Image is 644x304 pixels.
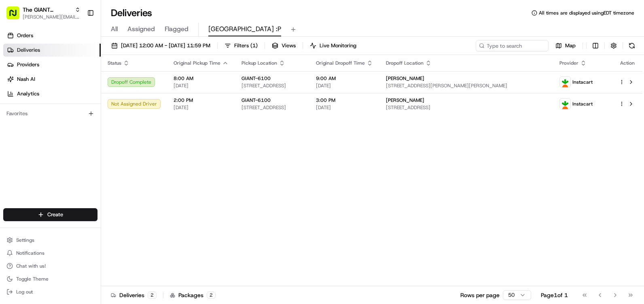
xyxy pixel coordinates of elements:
a: Nash AI [3,73,101,86]
span: [DATE] 12:00 AM - [DATE] 11:59 PM [121,42,210,49]
span: [PERSON_NAME] [386,97,424,103]
button: Create [3,208,97,221]
button: Settings [3,234,97,246]
a: Providers [3,58,101,71]
span: [GEOGRAPHIC_DATA] :P [208,24,281,34]
span: [DATE] [174,82,229,89]
button: Toggle Theme [3,273,97,285]
button: Live Monitoring [306,40,360,51]
button: Log out [3,286,97,298]
div: Action [619,60,636,66]
span: Deliveries [17,46,40,54]
span: Nash AI [17,76,35,83]
span: Toggle Theme [16,276,49,282]
span: GIANT-6100 [241,75,271,82]
span: Providers [17,61,39,68]
span: 8:00 AM [174,75,229,82]
img: profile_instacart_ahold_partner.png [560,99,570,109]
span: Pickup Location [241,60,277,66]
div: 2 [148,291,157,299]
button: The GIANT Company[PERSON_NAME][EMAIL_ADDRESS][PERSON_NAME][DOMAIN_NAME] [3,3,84,23]
span: Views [282,42,296,49]
span: [STREET_ADDRESS] [241,104,303,111]
span: ( 1 ) [250,42,258,49]
span: Settings [16,237,34,243]
div: 2 [207,291,216,299]
span: 3:00 PM [316,97,373,103]
span: Dropoff Location [386,60,424,66]
span: [STREET_ADDRESS][PERSON_NAME][PERSON_NAME] [386,82,547,89]
div: Deliveries [111,291,157,299]
p: Rows per page [460,291,500,299]
button: Map [552,40,579,51]
span: Log out [16,289,33,295]
button: The GIANT Company [23,6,72,14]
button: [DATE] 12:00 AM - [DATE] 11:59 PM [108,40,214,51]
span: Analytics [17,90,39,97]
span: [STREET_ADDRESS] [386,104,547,111]
button: Views [268,40,299,51]
span: All [111,24,118,34]
span: Live Monitoring [320,42,356,49]
span: Filters [234,42,258,49]
span: Instacart [572,101,593,107]
h1: Deliveries [111,6,152,19]
span: GIANT-6100 [241,97,271,103]
a: Deliveries [3,44,101,57]
span: Flagged [165,24,189,34]
span: Original Dropoff Time [316,60,365,66]
input: Type to search [476,40,549,51]
span: Create [47,211,63,218]
span: [STREET_ADDRESS] [241,82,303,89]
a: Orders [3,29,101,42]
span: Instacart [572,79,593,85]
button: Notifications [3,247,97,259]
button: Chat with us! [3,260,97,272]
div: Page 1 of 1 [541,291,568,299]
span: All times are displayed using EDT timezone [539,10,634,16]
img: profile_instacart_ahold_partner.png [560,77,570,87]
span: Original Pickup Time [174,60,220,66]
span: [DATE] [316,104,373,111]
span: Orders [17,32,33,39]
span: [PERSON_NAME] [386,75,424,82]
span: [DATE] [316,82,373,89]
span: Status [108,60,121,66]
span: Map [565,42,576,49]
span: 2:00 PM [174,97,229,103]
span: [DATE] [174,104,229,111]
span: Chat with us! [16,263,46,269]
span: Provider [559,60,578,66]
button: Filters(1) [221,40,261,51]
span: Notifications [16,250,44,256]
span: Assigned [127,24,155,34]
a: Analytics [3,87,101,100]
div: Favorites [3,107,97,120]
button: Refresh [626,40,638,51]
div: Packages [170,291,216,299]
button: [PERSON_NAME][EMAIL_ADDRESS][PERSON_NAME][DOMAIN_NAME] [23,14,80,20]
span: 9:00 AM [316,75,373,82]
